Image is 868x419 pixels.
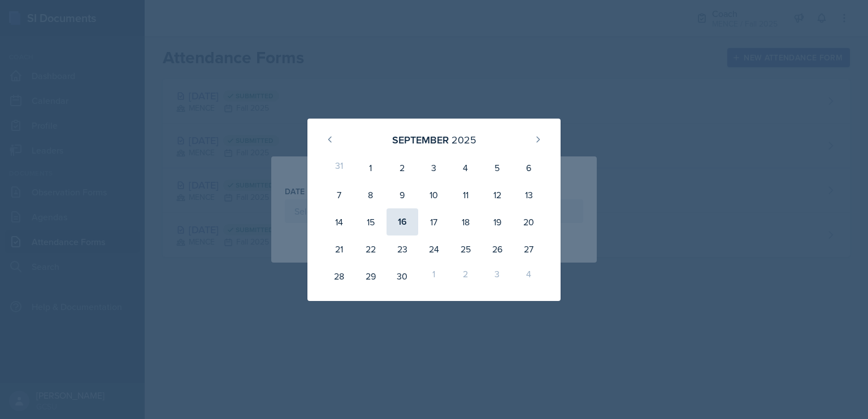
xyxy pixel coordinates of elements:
div: September [392,132,449,147]
div: 14 [323,208,355,235]
div: 12 [481,181,513,208]
div: 15 [355,208,387,235]
div: 2025 [452,132,476,147]
div: 24 [418,235,450,263]
div: 28 [323,263,355,290]
div: 20 [513,208,545,235]
div: 10 [418,181,450,208]
div: 5 [481,154,513,181]
div: 13 [513,181,545,208]
div: 22 [355,235,387,263]
div: 31 [323,154,355,181]
div: 26 [481,235,513,263]
div: 11 [450,181,481,208]
div: 1 [355,154,387,181]
div: 4 [513,263,545,290]
div: 2 [387,154,418,181]
div: 29 [355,263,387,290]
div: 21 [323,235,355,263]
div: 7 [323,181,355,208]
div: 23 [387,235,418,263]
div: 3 [418,154,450,181]
div: 2 [450,263,481,290]
div: 3 [481,263,513,290]
div: 6 [513,154,545,181]
div: 8 [355,181,387,208]
div: 30 [387,263,418,290]
div: 18 [450,208,481,235]
div: 1 [418,263,450,290]
div: 19 [481,208,513,235]
div: 27 [513,235,545,263]
div: 4 [450,154,481,181]
div: 17 [418,208,450,235]
div: 9 [387,181,418,208]
div: 25 [450,235,481,263]
div: 16 [387,208,418,235]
